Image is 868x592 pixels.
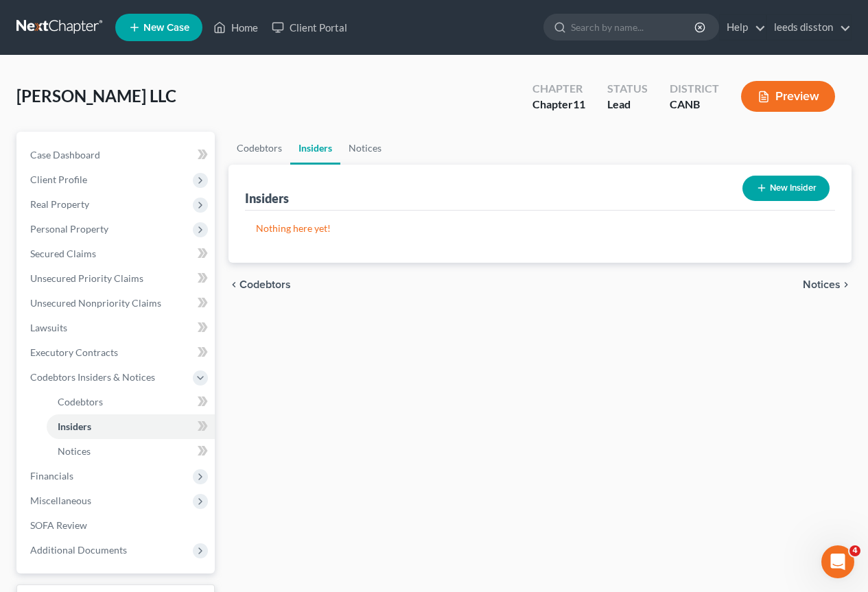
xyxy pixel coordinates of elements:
iframe: Intercom live chat [821,545,854,578]
span: Lawsuits [30,322,67,333]
span: Client Profile [30,174,87,185]
div: Insiders [245,190,289,206]
span: [PERSON_NAME] LLC [16,86,176,106]
div: Chapter [532,81,585,97]
span: Unsecured Nonpriority Claims [30,297,161,309]
span: Additional Documents [30,544,127,556]
span: Real Property [30,198,89,210]
a: leeds disston [767,15,851,40]
a: Help [720,15,766,40]
button: chevron_left Codebtors [228,279,291,290]
span: Codebtors Insiders & Notices [30,371,155,383]
span: Codebtors [239,279,291,290]
div: Lead [607,97,648,113]
span: 4 [849,545,860,556]
i: chevron_right [841,279,852,290]
span: Case Dashboard [30,149,100,161]
span: New Case [143,23,189,33]
a: Case Dashboard [19,143,215,167]
span: Notices [58,445,91,457]
a: Insiders [290,132,340,165]
button: New Insider [742,176,830,201]
a: Unsecured Nonpriority Claims [19,291,215,316]
div: CANB [670,97,719,113]
a: Client Portal [265,15,354,40]
span: Codebtors [58,396,103,407]
a: Executory Contracts [19,340,215,365]
input: Search by name... [571,14,696,40]
span: Executory Contracts [30,346,118,358]
span: 11 [573,97,585,110]
div: District [670,81,719,97]
button: Preview [741,81,835,112]
a: Secured Claims [19,241,215,266]
a: Codebtors [228,132,290,165]
span: SOFA Review [30,519,87,531]
a: Codebtors [47,390,215,414]
span: Notices [803,279,841,290]
span: Unsecured Priority Claims [30,272,143,284]
button: Notices chevron_right [803,279,852,290]
div: Chapter [532,97,585,113]
span: Secured Claims [30,248,96,259]
span: Financials [30,470,73,482]
p: Nothing here yet! [256,222,824,235]
span: Insiders [58,421,91,432]
i: chevron_left [228,279,239,290]
div: Status [607,81,648,97]
a: Notices [47,439,215,464]
a: Home [207,15,265,40]
a: Unsecured Priority Claims [19,266,215,291]
a: Notices [340,132,390,165]
span: Miscellaneous [30,495,91,506]
a: SOFA Review [19,513,215,538]
span: Personal Property [30,223,108,235]
a: Lawsuits [19,316,215,340]
a: Insiders [47,414,215,439]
